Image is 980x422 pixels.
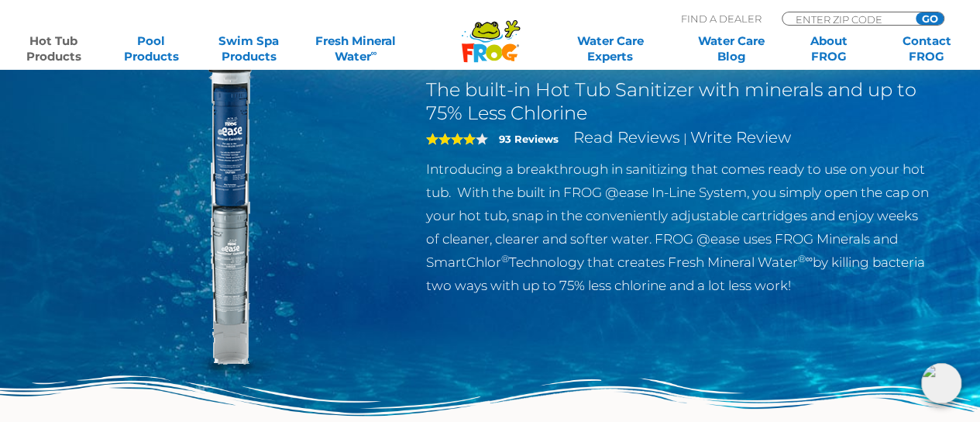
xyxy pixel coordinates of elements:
[889,33,965,64] a: ContactFROG
[113,33,189,64] a: PoolProducts
[798,253,813,265] sup: ®∞
[499,133,559,145] strong: 93 Reviews
[683,131,687,146] span: |
[49,31,404,386] img: inline-system.png
[426,157,932,297] p: Introducing a breakthrough in sanitizing that comes ready to use on your hot tub. With the built ...
[794,12,899,26] input: Zip Code Form
[693,33,769,64] a: Water CareBlog
[426,133,476,145] span: 4
[548,33,672,64] a: Water CareExperts
[573,128,680,147] a: Read Reviews
[501,253,509,265] sup: ®
[791,33,867,64] a: AboutFROG
[916,12,944,25] input: GO
[681,12,762,26] p: Find A Dealer
[426,78,932,125] h2: The built-in Hot Tub Sanitizer with minerals and up to 75% Less Chlorine
[371,47,377,58] sup: ∞
[211,33,287,64] a: Swim SpaProducts
[308,33,404,64] a: Fresh MineralWater∞
[921,363,961,403] img: openIcon
[15,33,91,64] a: Hot TubProducts
[690,128,791,147] a: Write Review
